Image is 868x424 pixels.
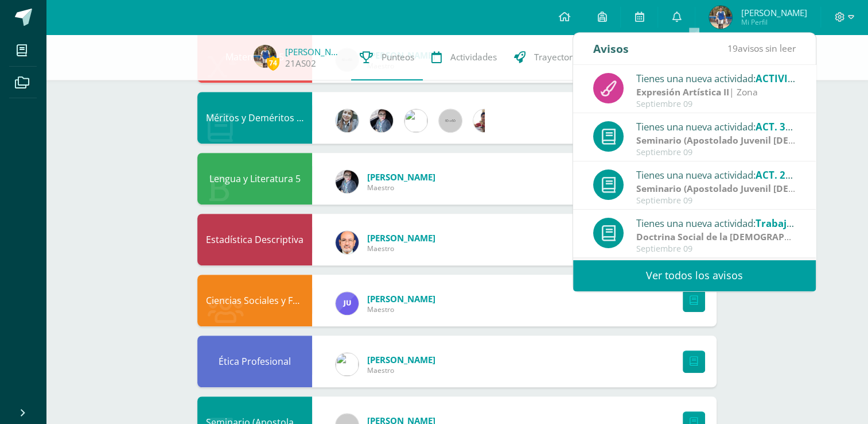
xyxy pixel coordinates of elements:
[197,214,312,265] div: Estadística Descriptiva
[439,109,462,132] img: 60x60
[756,217,818,230] span: Trabajo Final
[450,51,497,63] span: Actividades
[367,232,435,244] span: [PERSON_NAME]
[636,196,796,206] div: Septiembre 09
[197,336,312,387] div: Ética Profesional
[505,34,589,80] a: Trayectoria
[336,292,359,315] img: 0261123e46d54018888246571527a9cf.png
[367,293,435,304] span: [PERSON_NAME]
[636,215,796,230] div: Tienes una nueva actividad:
[367,365,435,375] span: Maestro
[636,71,796,86] div: Tienes una nueva actividad:
[727,42,738,55] span: 19
[636,230,796,244] div: | Zona
[336,231,359,254] img: 6b7a2a75a6c7e6282b1a1fdce061224c.png
[285,46,342,57] a: [PERSON_NAME]
[336,353,359,376] img: 6dfd641176813817be49ede9ad67d1c4.png
[636,167,796,182] div: Tienes una nueva actividad:
[351,34,423,80] a: Punteos
[367,171,435,183] span: [PERSON_NAME]
[423,34,505,80] a: Actividades
[336,109,359,132] img: cba4c69ace659ae4cf02a5761d9a2473.png
[534,51,580,63] span: Trayectoria
[636,99,796,109] div: Septiembre 09
[709,6,732,29] img: 2e9950fe0cc311d223b1bf7ea665d33a.png
[636,182,796,195] div: | Zona
[741,17,807,27] span: Mi Perfil
[636,86,796,99] div: | Zona
[197,92,312,144] div: Méritos y Deméritos 5to. Bach. en CCLL. "B"
[197,153,312,205] div: Lengua y Literatura 5
[636,86,729,98] strong: Expresión Artística II
[254,45,277,68] img: 2e9950fe0cc311d223b1bf7ea665d33a.png
[336,170,359,193] img: 702136d6d401d1cd4ce1c6f6778c2e49.png
[727,42,796,55] span: avisos sin leer
[367,244,435,253] span: Maestro
[370,109,393,132] img: 702136d6d401d1cd4ce1c6f6778c2e49.png
[593,33,629,64] div: Avisos
[741,7,807,18] span: [PERSON_NAME]
[382,51,414,63] span: Punteos
[573,260,816,291] a: Ver todos los avisos
[404,109,427,132] img: 6dfd641176813817be49ede9ad67d1c4.png
[636,148,796,157] div: Septiembre 09
[197,275,312,326] div: Ciencias Sociales y Formación Ciudadana 5
[285,57,316,70] a: 21AS02
[267,56,279,70] span: 74
[636,230,831,243] strong: Doctrina Social de la [DEMOGRAPHIC_DATA]
[636,134,796,147] div: | Zona
[473,109,496,132] img: cb93aa548b99414539690fcffb7d5efd.png
[636,244,796,254] div: Septiembre 09
[367,304,435,314] span: Maestro
[636,119,796,134] div: Tienes una nueva actividad:
[756,72,808,85] span: ACTIVIDAD
[367,183,435,192] span: Maestro
[367,354,435,365] span: [PERSON_NAME]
